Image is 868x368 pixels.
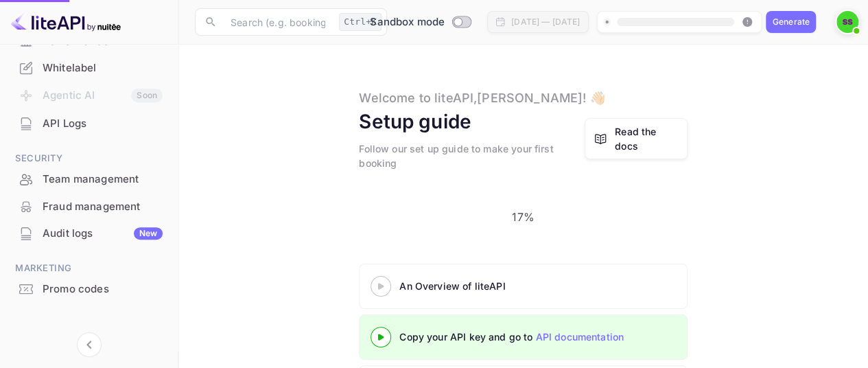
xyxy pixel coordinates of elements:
a: Read the docs [585,118,688,159]
div: Welcome to liteAPI, [PERSON_NAME] ! 👋🏻 [359,89,605,107]
img: SONALI SAROJ [836,11,858,33]
div: Generate [773,16,810,28]
div: Switch to Production mode [364,14,476,30]
div: Setup guide [359,107,471,136]
a: Read the docs [615,124,679,153]
a: Promo codes [8,276,169,301]
a: Fraud management [8,194,169,219]
div: Team management [43,172,163,187]
div: API Logs [43,116,163,132]
button: Collapse navigation [77,332,102,357]
div: Promo codes [43,281,163,297]
a: API Logs [8,111,169,136]
p: 17% [512,209,534,225]
span: Sandbox mode [370,14,445,30]
input: Search (e.g. bookings, documentation) [222,8,333,36]
a: Team management [8,166,169,192]
div: Team management [8,166,169,193]
a: Whitelabel [8,55,169,80]
div: An Overview of liteAPI [399,279,742,293]
a: Performance [8,28,169,54]
a: API documentation [535,331,624,343]
div: Copy your API key and go to [399,330,742,344]
div: Follow our set up guide to make your first booking [359,141,585,170]
a: Audit logsNew [8,220,169,246]
div: Ctrl+K [339,13,382,31]
span: Security [8,151,169,166]
div: Fraud management [43,199,163,215]
div: Audit logs [43,226,163,242]
div: Whitelabel [43,60,163,76]
span: Create your website first [603,14,755,30]
div: Promo codes [8,276,169,303]
div: Audit logsNew [8,220,169,247]
div: API Logs [8,111,169,137]
img: LiteAPI logo [11,11,121,33]
div: Fraud management [8,194,169,220]
div: New [134,227,163,240]
div: [DATE] — [DATE] [511,16,580,28]
div: Whitelabel [8,55,169,82]
span: Marketing [8,261,169,276]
